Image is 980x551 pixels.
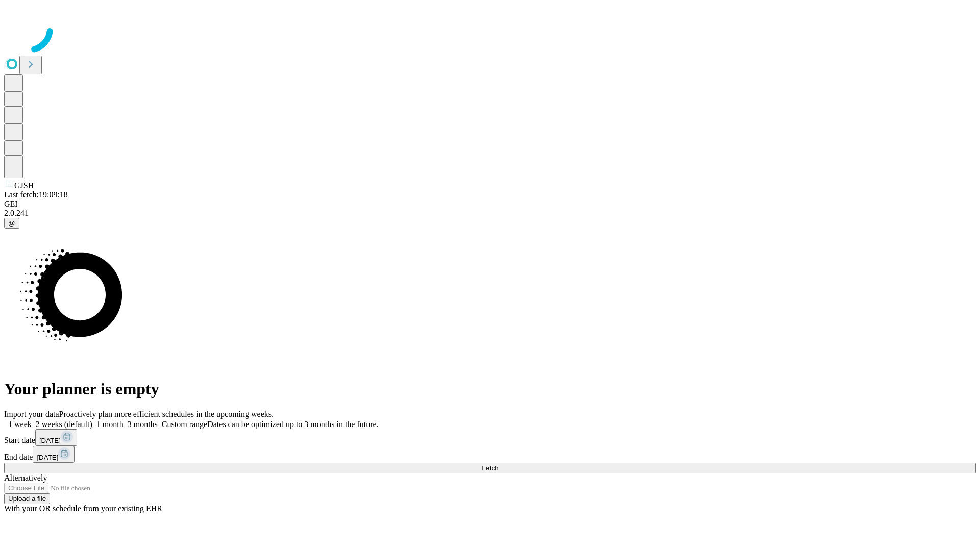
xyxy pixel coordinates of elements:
[36,420,92,429] span: 2 weeks (default)
[4,504,162,513] span: With your OR schedule from your existing EHR
[8,420,32,429] span: 1 week
[8,219,15,227] span: @
[4,429,976,446] div: Start date
[33,446,75,463] button: [DATE]
[4,473,47,482] span: Alternatively
[35,429,77,446] button: [DATE]
[4,199,976,209] div: GEI
[4,209,976,218] div: 2.0.241
[4,493,50,504] button: Upload a file
[4,410,59,418] span: Import your data
[128,420,158,429] span: 3 months
[162,420,207,429] span: Custom range
[4,380,976,398] h1: Your planner is empty
[4,463,976,473] button: Fetch
[39,437,61,444] span: [DATE]
[14,181,34,190] span: GJSH
[4,218,19,229] button: @
[481,464,498,472] span: Fetch
[4,446,976,463] div: End date
[37,454,58,461] span: [DATE]
[207,420,378,429] span: Dates can be optimized up to 3 months in the future.
[59,410,274,418] span: Proactively plan more efficient schedules in the upcoming weeks.
[96,420,124,429] span: 1 month
[4,190,68,199] span: Last fetch: 19:09:18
